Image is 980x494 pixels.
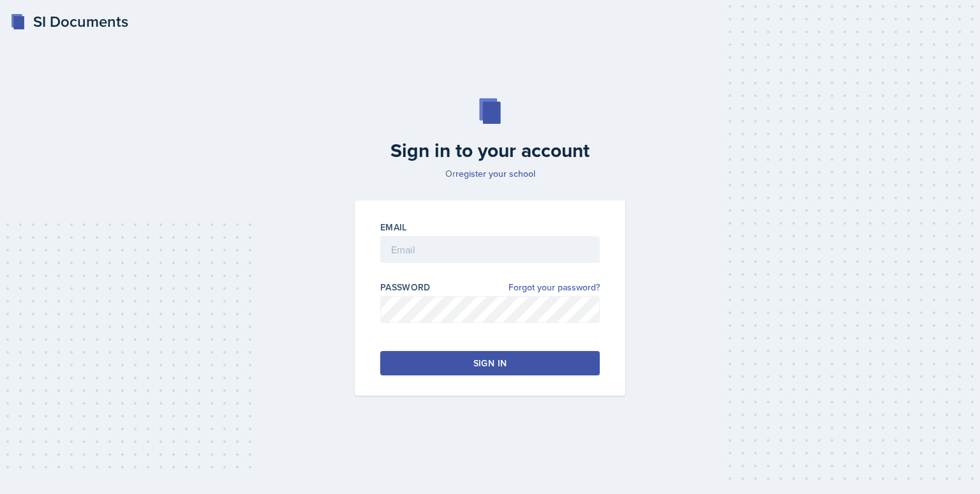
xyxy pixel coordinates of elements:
[380,236,600,263] input: Email
[509,281,600,294] a: Forgot your password?
[380,351,600,375] button: Sign in
[380,281,431,294] label: Password
[456,167,535,180] a: register your school
[347,139,633,162] h2: Sign in to your account
[10,10,128,33] a: SI Documents
[347,167,633,180] p: Or
[380,221,407,234] label: Email
[473,357,507,370] div: Sign in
